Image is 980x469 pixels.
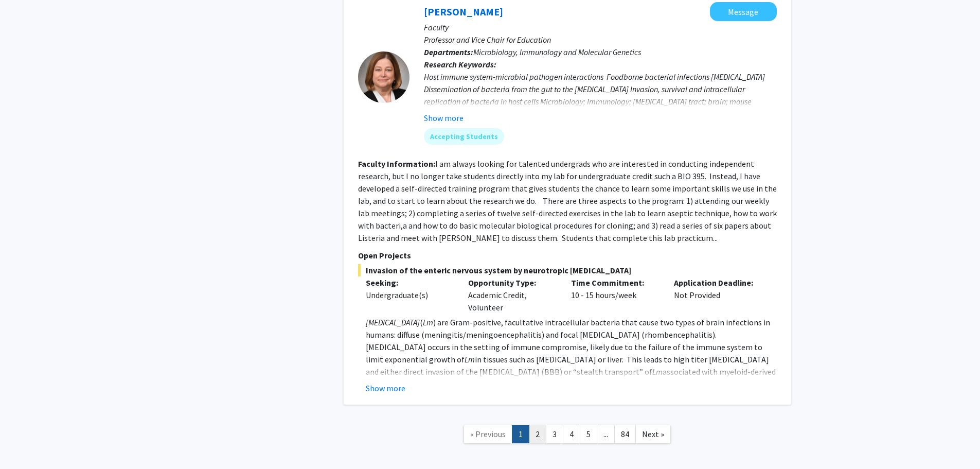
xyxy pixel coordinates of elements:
span: Microbiology, Immunology and Molecular Genetics [473,47,641,57]
a: [PERSON_NAME] [424,5,503,18]
fg-read-more: I am always looking for talented undergrads who are interested in conducting independent research... [358,159,777,243]
button: Show more [366,382,405,394]
a: 5 [580,425,597,443]
span: « Previous [470,429,506,439]
button: Show more [424,112,464,124]
b: Faculty Information: [358,159,435,169]
em: Lm [423,317,433,327]
nav: Page navigation [344,415,791,457]
a: Next [635,425,671,443]
p: Professor and Vice Chair for Education [424,33,777,46]
p: Time Commitment: [571,276,658,289]
button: Message Sarah D'Orazio [710,2,777,21]
p: Opportunity Type: [468,276,556,289]
div: Host immune system-microbial pathogen interactions Foodborne bacterial infections [MEDICAL_DATA] ... [424,71,777,120]
mat-chip: Accepting Students [424,128,504,145]
p: Faculty [424,21,777,33]
a: 84 [614,425,636,443]
b: Research Keywords: [424,59,496,70]
em: [MEDICAL_DATA] [366,317,420,327]
p: Application Deadline: [674,276,761,289]
span: ... [603,429,608,439]
em: Lm [652,367,663,377]
iframe: Chat [8,423,44,461]
div: Academic Credit, Volunteer [460,276,563,314]
div: Undergraduate(s) [366,289,453,301]
p: Open Projects [358,249,777,262]
a: 1 [512,425,529,443]
em: Lm [465,354,475,364]
a: 4 [563,425,580,443]
a: 3 [546,425,563,443]
b: Departments: [424,47,473,57]
span: Next » [642,429,664,439]
p: Seeking: [366,276,453,289]
span: Invasion of the enteric nervous system by neurotropic [MEDICAL_DATA] [358,264,777,276]
div: 10 - 15 hours/week [563,276,666,314]
a: 2 [529,425,546,443]
a: Previous Page [464,425,512,443]
div: Not Provided [666,276,769,314]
